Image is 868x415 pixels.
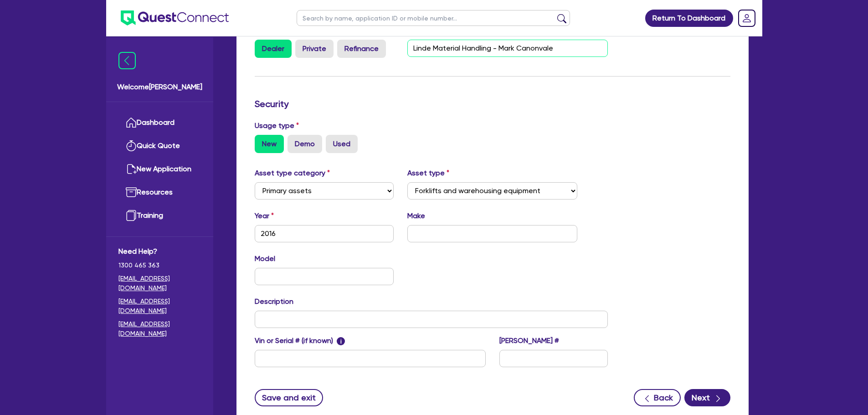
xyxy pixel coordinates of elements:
[255,40,292,58] label: Dealer
[255,120,299,131] label: Usage type
[255,135,284,153] label: New
[326,135,358,153] label: Used
[118,297,201,316] a: [EMAIL_ADDRESS][DOMAIN_NAME]
[295,40,334,58] label: Private
[126,164,137,174] img: new-application
[118,134,201,158] a: Quick Quote
[735,6,759,30] a: Dropdown toggle
[288,135,322,153] label: Demo
[337,40,386,58] label: Refinance
[118,204,201,227] a: Training
[126,140,137,151] img: quick-quote
[255,296,293,307] label: Description
[118,181,201,204] a: Resources
[121,10,229,26] img: quest-connect-logo-blue
[126,210,137,221] img: training
[118,111,201,134] a: Dashboard
[126,187,137,198] img: resources
[645,10,733,27] a: Return To Dashboard
[634,389,681,406] button: Back
[255,253,275,264] label: Model
[407,210,425,221] label: Make
[255,389,324,406] button: Save and exit
[684,389,730,406] button: Next
[499,335,559,346] label: [PERSON_NAME] #
[407,168,449,179] label: Asset type
[297,10,570,26] input: Search by name, application ID or mobile number...
[118,274,201,293] a: [EMAIL_ADDRESS][DOMAIN_NAME]
[118,246,201,257] span: Need Help?
[118,158,201,181] a: New Application
[255,335,345,346] label: Vin or Serial # (if known)
[337,337,345,345] span: i
[255,98,730,109] h3: Security
[255,210,274,221] label: Year
[118,261,201,270] span: 1300 465 363
[118,319,201,338] a: [EMAIL_ADDRESS][DOMAIN_NAME]
[255,168,330,179] label: Asset type category
[117,82,202,92] span: Welcome [PERSON_NAME]
[118,52,136,69] img: icon-menu-close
